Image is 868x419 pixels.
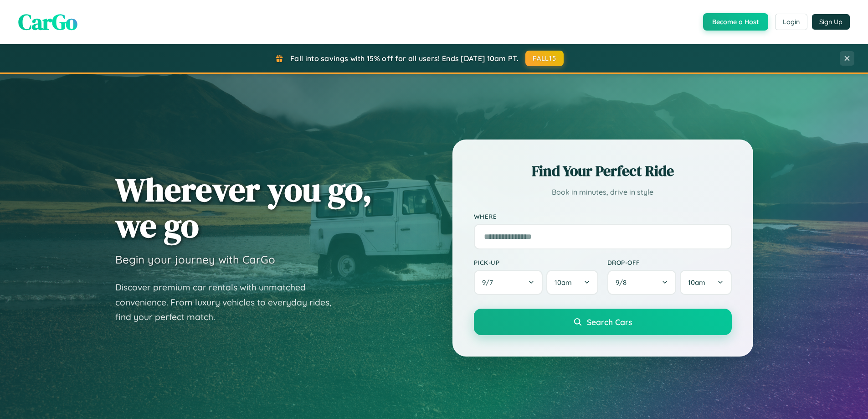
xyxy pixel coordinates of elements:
[474,259,598,266] label: Pick-up
[115,171,372,243] h1: Wherever you go, we go
[546,270,598,295] button: 10am
[115,253,275,266] h3: Begin your journey with CarGo
[474,186,732,199] p: Book in minutes, drive in style
[775,14,807,30] button: Login
[607,270,677,295] button: 9/8
[474,270,543,295] button: 9/7
[115,280,343,325] p: Discover premium car rentals with unmatched convenience. From luxury vehicles to everyday rides, ...
[290,54,519,63] span: Fall into savings with 15% off for all users! Ends [DATE] 10am PT.
[474,212,732,220] label: Where
[616,278,631,287] span: 9 / 8
[474,309,732,335] button: Search Cars
[18,7,77,37] span: CarGo
[680,270,731,295] button: 10am
[587,317,632,327] span: Search Cars
[607,259,732,266] label: Drop-off
[474,161,732,181] h2: Find Your Perfect Ride
[482,278,498,287] span: 9 / 7
[812,14,850,30] button: Sign Up
[688,278,705,287] span: 10am
[703,13,768,31] button: Become a Host
[555,278,572,287] span: 10am
[525,51,564,66] button: FALL15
